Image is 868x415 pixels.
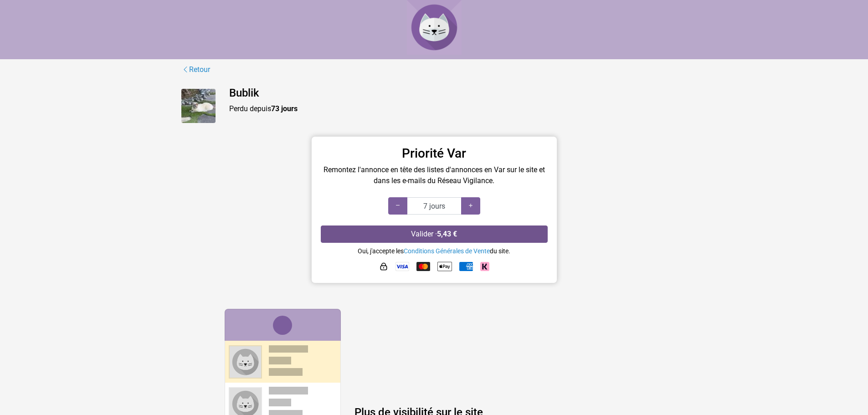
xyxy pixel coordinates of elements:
[480,262,489,271] img: Klarna
[321,146,548,161] h3: Priorité Var
[416,262,430,271] img: Mastercard
[404,247,490,255] a: Conditions Générales de Vente
[271,104,298,113] strong: 73 jours
[459,262,473,271] img: American Express
[321,225,548,243] button: Valider ·5,43 €
[181,64,211,76] a: Retour
[229,87,687,100] h4: Bublik
[321,164,548,186] p: Remontez l'annonce en tête des listes d'annonces en Var sur le site et dans les e-mails du Réseau...
[358,247,510,255] small: Oui, j'accepte les du site.
[437,230,457,238] strong: 5,43 €
[379,262,388,271] img: HTTPS : paiement sécurisé
[437,259,452,274] img: Apple Pay
[395,262,409,271] img: Visa
[229,103,687,114] p: Perdu depuis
